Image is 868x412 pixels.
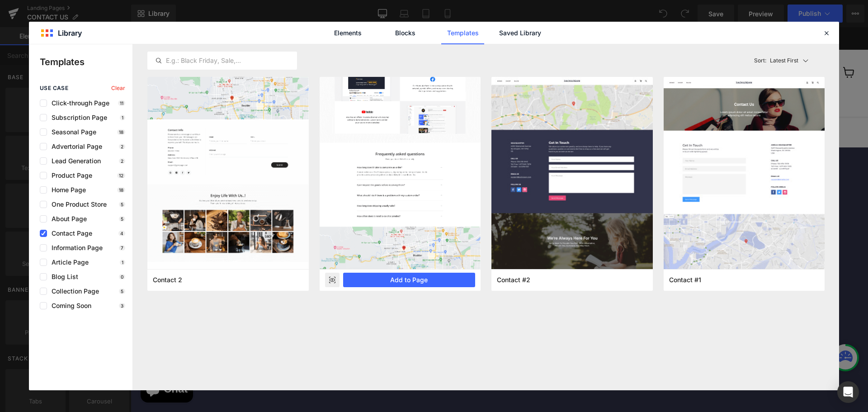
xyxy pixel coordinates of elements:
img: 8f3810db-5a0a-4f61-bc6d-e95e7571ea14.jpeg [491,77,653,272]
input: Your Email [254,232,593,251]
span: About Page [47,215,87,223]
span: Clear [111,85,125,91]
a: ORDER LOOKUP [523,67,594,86]
div: 10% Off Store Wide + (FREE SHPPING $300+) [52,7,685,16]
inbox-online-store-chat: Shopify online store chat [7,348,65,378]
p: 1 [120,260,125,265]
div: Open Intercom Messenger [837,381,859,403]
div: Preview [325,273,340,287]
p: 1 [120,115,125,120]
span: Product Page [47,172,92,179]
span: Login [676,40,701,51]
a: Blocks [384,22,427,44]
a: Elements [326,22,369,44]
span: [PHONE_NUMBER] [136,219,191,227]
input: E.g.: Black Friday, Sale,... [148,55,297,66]
span: Advertorial Page [47,143,102,150]
a: AQUATIC PLANTS [179,67,257,86]
button: Latest FirstSort:Latest First [750,52,825,70]
p: 5 [119,289,125,294]
a: Templates [441,22,484,44]
p: 2 [119,144,125,149]
span: Click-through Page [47,99,109,107]
p: Call: [PHONE_NUMBER] [579,40,649,48]
span: Home Page [47,186,86,194]
span: Contact #2 [497,276,530,284]
span: [EMAIL_ADDRESS][DOMAIN_NAME] [118,265,224,273]
span: Contact Page [47,230,92,237]
p: Latest First [770,57,798,65]
p: 18 [117,187,125,193]
font: [STREET_ADDRESS] [118,174,175,182]
ul: Main menu [5,63,594,90]
button: Add to Page [343,273,476,287]
span: Contact #1 [669,276,701,284]
font: EMAIL US [118,255,148,262]
a: Saved Library [499,22,542,44]
span: Coming Soon [47,302,91,309]
font: We value our customers greatly, and are always here to help. If you have any questions, queries o... [254,174,590,191]
p: 3 [119,303,125,308]
font: CALL US [118,209,144,217]
button: Send Message [254,343,317,361]
span: [EMAIL_ADDRESS][DOMAIN_NAME] [118,302,224,310]
form: Product [90,34,561,56]
span: Phone: [118,219,191,227]
p: 5 [119,202,125,207]
span: Contact 2 [153,276,182,284]
p: 18 [117,129,125,135]
font: Coast gem [GEOGRAPHIC_DATA] [118,164,226,171]
input: Search [153,35,537,56]
p: Templates [40,55,132,69]
span: use case [40,85,68,91]
summary: FRESHWATER [40,67,108,86]
span: Lead Generation [47,157,101,165]
p: 4 [118,231,125,236]
summary: CUSTOMER SERVICE [369,67,459,86]
a: HOME [5,67,40,86]
span: Need Help? [579,33,609,41]
span: Article Page [47,259,89,266]
font: EMAIL DOA [118,292,154,299]
p: Text: [PHONE_NUMBER] [579,48,649,57]
p: 5 [119,216,125,222]
p: 2 [119,158,125,164]
span: Subscription Page [47,114,107,121]
p: 11 [118,100,125,106]
p: 0 [119,274,125,279]
span: Information Page [47,244,103,251]
span: Sort: [754,57,766,64]
span: 09:30AM - 5:00PM PST [118,228,183,237]
p: 7 [119,245,125,251]
font: Get In Touch [254,156,339,170]
button: Search [537,35,561,56]
summary: WHOLESALE [459,67,523,86]
span: Blog List [47,273,78,280]
span: One Product Store [47,201,107,208]
p: 12 [117,173,125,178]
a: BLOG POSTS [310,67,369,86]
span: Seasonal Page [47,128,96,136]
summary: TROPICAL FISH [108,67,179,86]
input: Your Name [254,205,593,223]
span: Collection Page [47,288,99,295]
a: FISH FOOD [257,67,310,86]
img: 83b67ec9-357c-497d-842f-3bfd43116220.png [147,77,309,305]
font: [GEOGRAPHIC_DATA]. CA 91950 [118,182,210,190]
a: Login [667,40,701,51]
img: 6aa77b1c-b079-4a0e-8360-868a575602d8.jpeg [664,77,825,273]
